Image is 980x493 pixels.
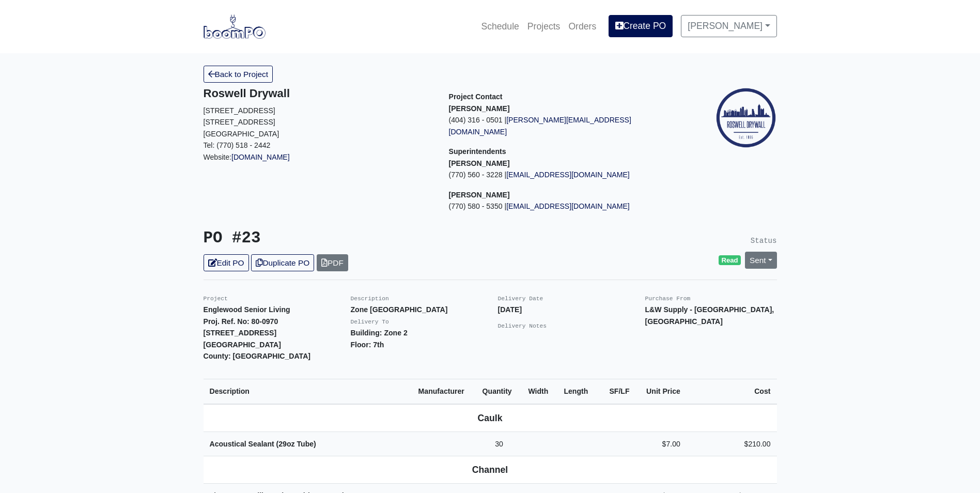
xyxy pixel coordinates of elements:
[210,440,316,448] strong: Acoustical Sealant (29oz Tube)
[745,252,777,269] a: Sent
[645,296,691,302] small: Purchase From
[472,465,508,475] b: Channel
[251,254,314,271] a: Duplicate PO
[498,323,547,329] small: Delivery Notes
[449,114,679,137] p: (404) 316 - 0501 |
[449,201,679,212] p: (770) 580 - 5350 |
[204,317,278,326] strong: Proj. Ref. No: 80-0970
[506,171,630,179] a: [EMAIL_ADDRESS][DOMAIN_NAME]
[231,153,290,161] a: [DOMAIN_NAME]
[687,379,777,404] th: Cost
[636,432,687,456] td: $7.00
[557,379,598,404] th: Length
[609,15,673,37] a: Create PO
[522,379,557,404] th: Width
[204,14,266,38] img: boomPO
[204,116,433,128] p: [STREET_ADDRESS]
[204,66,273,83] a: Back to Project
[636,379,687,404] th: Unit Price
[204,379,412,404] th: Description
[506,202,630,210] a: [EMAIL_ADDRESS][DOMAIN_NAME]
[449,159,510,167] strong: [PERSON_NAME]
[476,432,522,456] td: 30
[204,341,281,349] strong: [GEOGRAPHIC_DATA]
[598,379,635,404] th: SF/LF
[317,254,348,271] a: PDF
[204,229,483,248] h3: PO #23
[351,329,408,337] strong: Building: Zone 2
[204,329,277,337] strong: [STREET_ADDRESS]
[449,191,510,199] strong: [PERSON_NAME]
[351,296,389,302] small: Description
[204,87,433,100] h5: Roswell Drywall
[498,305,522,314] strong: [DATE]
[719,255,741,266] span: Read
[498,296,543,302] small: Delivery Date
[449,104,510,113] strong: [PERSON_NAME]
[204,296,228,302] small: Project
[687,432,777,456] td: $210.00
[449,169,679,181] p: (770) 560 - 3228 |
[564,15,600,38] a: Orders
[477,15,523,38] a: Schedule
[204,305,290,314] strong: Englewood Senior Living
[449,147,506,156] span: Superintendents
[476,379,522,404] th: Quantity
[681,15,776,37] a: [PERSON_NAME]
[351,305,448,314] strong: Zone [GEOGRAPHIC_DATA]
[478,413,503,423] b: Caulk
[449,93,503,101] span: Project Contact
[449,116,631,136] a: [PERSON_NAME][EMAIL_ADDRESS][DOMAIN_NAME]
[204,105,433,117] p: [STREET_ADDRESS]
[204,87,433,163] div: Website:
[204,352,311,360] strong: County: [GEOGRAPHIC_DATA]
[204,128,433,140] p: [GEOGRAPHIC_DATA]
[751,237,777,245] small: Status
[351,319,389,325] small: Delivery To
[412,379,476,404] th: Manufacturer
[204,254,249,271] a: Edit PO
[523,15,565,38] a: Projects
[204,140,433,151] p: Tel: (770) 518 - 2442
[351,341,384,349] strong: Floor: 7th
[645,304,777,327] p: L&W Supply - [GEOGRAPHIC_DATA], [GEOGRAPHIC_DATA]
